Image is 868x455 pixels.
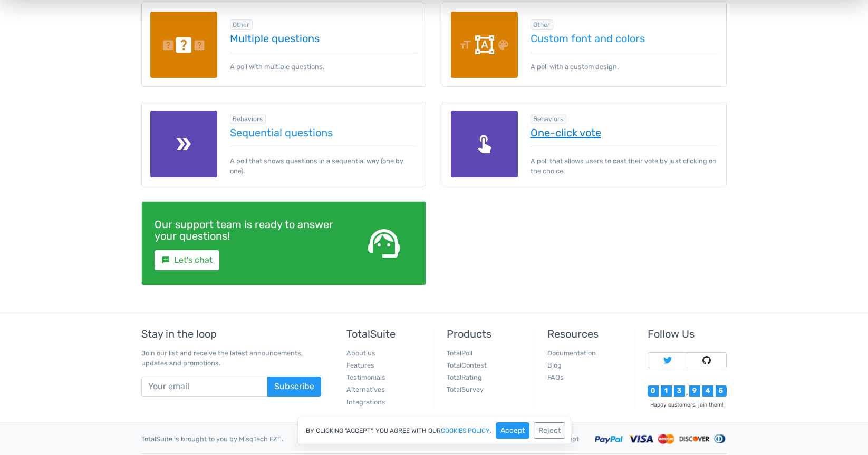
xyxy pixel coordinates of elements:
p: A poll with multiple questions. [230,53,418,72]
h4: Our support team is ready to answer your questions! [155,219,338,242]
input: Your email [141,377,268,397]
p: A poll that allows users to cast their vote by just clicking on the choice. [531,147,718,176]
button: Reject [534,422,565,439]
a: FAQs [547,373,564,381]
a: About us [346,349,375,357]
p: A poll with a custom design. [531,53,718,72]
div: By clicking "Accept", you agree with our . [297,417,571,444]
span: support_agent [365,224,403,262]
img: one-click-vote.png [451,111,518,177]
a: TotalPoll [447,349,472,357]
a: Documentation [547,349,596,357]
a: Features [346,361,374,369]
a: Custom font and colors [531,33,718,44]
a: One-click vote [531,127,718,139]
div: 9 [689,385,700,397]
a: TotalRating [447,373,482,381]
button: Subscribe [267,377,321,397]
div: 3 [674,385,685,397]
a: cookies policy [441,428,490,434]
small: sms [161,256,170,264]
h5: Resources [547,328,626,340]
span: Browse all in Other [230,19,253,30]
span: Browse all in Behaviors [531,114,567,124]
div: 5 [716,385,727,397]
div: Happy customers, join them! [648,401,727,409]
a: TotalSurvey [447,385,484,393]
a: Sequential questions [230,127,418,139]
img: custom-font-colors.png [451,12,518,78]
h5: Follow Us [648,328,727,340]
div: 0 [648,385,659,397]
img: Follow TotalSuite on Github [702,356,711,364]
a: Integrations [346,398,385,406]
p: Join our list and receive the latest announcements, updates and promotions. [141,348,321,368]
h5: TotalSuite [346,328,426,340]
div: 4 [702,385,713,397]
img: seq-questions.png [150,111,217,177]
div: 1 [661,385,672,397]
button: Accept [496,422,529,439]
div: , [685,390,689,397]
img: Follow TotalSuite on Twitter [663,356,672,364]
h5: Products [447,328,526,340]
a: Multiple questions [230,33,418,44]
span: Browse all in Other [531,19,554,30]
img: multiple-questions.png [150,12,217,78]
span: Browse all in Behaviors [230,114,266,124]
a: smsLet's chat [155,250,219,270]
h5: Stay in the loop [141,328,321,340]
a: Blog [547,361,562,369]
p: A poll that shows questions in a sequential way (one by one). [230,147,418,176]
a: TotalContest [447,361,487,369]
a: Alternatives [346,385,385,393]
a: Testimonials [346,373,385,381]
